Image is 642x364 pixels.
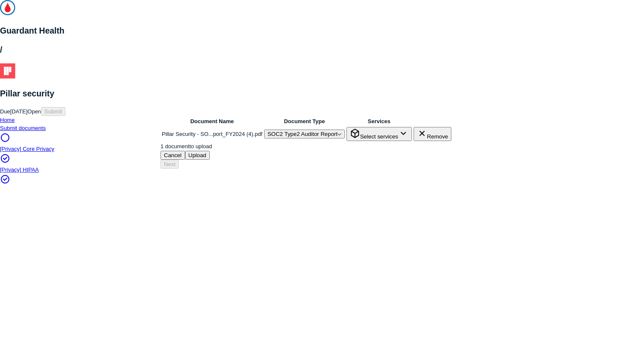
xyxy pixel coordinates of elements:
[264,117,345,126] th: Document Type
[160,143,212,150] span: 1 document to upload
[160,160,179,169] button: Next
[41,107,65,116] button: Submit
[160,151,185,160] button: Cancel
[346,127,412,141] button: Select services
[346,117,412,126] th: Services
[414,127,452,141] button: Remove
[28,108,41,115] span: Open
[162,131,262,137] span: Pillar Security - SO...port_FY2024 (4).pdf
[185,151,210,160] button: Upload
[161,117,263,126] th: Document Name
[264,130,345,138] button: SOC2 Type2 Auditor Report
